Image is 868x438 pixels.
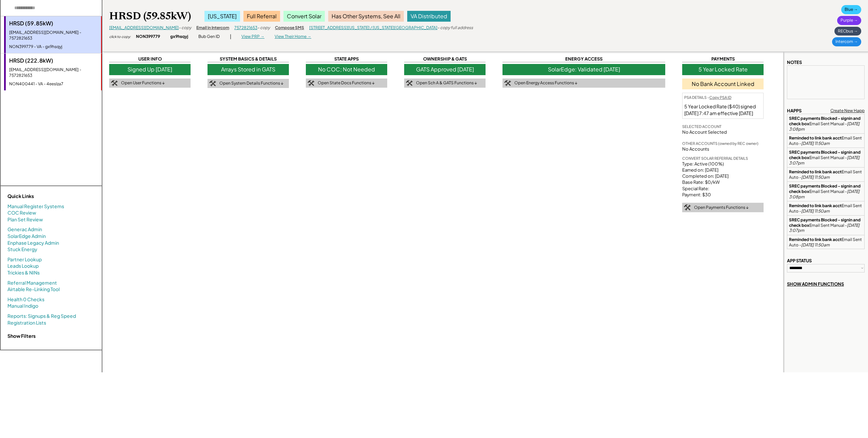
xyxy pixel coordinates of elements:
[789,237,863,247] div: Email Sent Auto -
[7,269,40,276] a: Trickies & NINs
[789,116,861,126] strong: SREC payments Blocked - signin and check box
[7,193,75,200] div: Quick Links
[306,56,387,62] div: STATE APPS
[9,81,98,87] div: NON400441 - VA - 4eeslza7
[7,303,38,309] a: Manual Indigo
[789,203,842,208] strong: Reminded to link bank acct
[209,81,216,87] img: tool-icon.png
[404,64,486,75] div: GATS Approved [DATE]
[283,11,325,22] div: Convert Solar
[832,37,861,46] div: Intercom →
[789,217,861,228] strong: SREC payments Blocked - signin and check box
[7,320,46,326] a: Registration Lists
[309,25,437,30] a: [STREET_ADDRESS][US_STATE] / [US_STATE][GEOGRAPHIC_DATA]
[682,64,764,75] div: 5 Year Locked Rate
[275,34,311,40] div: View Their Home →
[7,313,76,320] a: Reports: Signups & Reg Speed
[9,20,98,27] div: HRSD (59.85kW)
[682,156,748,161] div: CONVERT SOLAR REFERRAL DETAILS
[416,80,477,86] div: Open Sch A & GATS Functions ↓
[801,209,830,214] em: [DATE] 11:50am
[204,11,240,22] div: [US_STATE]
[308,80,314,86] img: tool-icon.png
[682,124,722,129] div: SELECTED ACCOUNT
[7,280,57,286] a: Referral Management
[170,34,188,40] div: gx9hsqyj
[830,108,865,114] div: Create New Happ
[196,25,229,31] div: Email in Intercom
[789,135,842,140] strong: Reminded to link bank acct
[7,263,39,269] a: Leads Lookup
[109,9,191,23] div: HRSD (59.85kW)
[243,11,280,22] div: Full Referral
[275,25,304,31] div: Compose SMS
[179,25,191,31] div: - copy
[136,34,160,40] div: NON399779
[683,93,733,102] div: PSA DETAILS -
[787,108,802,114] div: HAPPS
[801,175,830,180] em: [DATE] 11:50am
[109,64,191,75] div: Signed Up [DATE]
[9,44,98,50] div: NON399779 - VA - gx9hsqyj
[789,223,860,233] em: [DATE] 3:07pm
[789,121,860,132] em: [DATE] 3:08pm
[787,59,802,65] div: NOTES
[219,81,283,86] div: Open System Details Functions ↓
[789,189,860,199] em: [DATE] 3:08pm
[684,204,691,211] img: tool-icon.png
[7,210,36,216] a: COC Review
[7,256,42,263] a: Partner Lookup
[504,80,511,86] img: tool-icon.png
[407,11,451,22] div: VA Distributed
[789,116,863,132] div: Email Sent Manual -
[801,242,830,247] em: [DATE] 11:50am
[787,281,844,287] div: SHOW ADMIN FUNCTIONS
[789,150,863,166] div: Email Sent Manual -
[834,27,861,36] div: RECbus →
[109,25,179,30] a: [EMAIL_ADDRESS][DOMAIN_NAME]
[837,16,861,25] div: Purple →
[789,150,861,160] strong: SREC payments Blocked - signin and check box
[789,183,863,199] div: Email Sent Manual -
[7,296,44,303] a: Health 0 Checks
[502,56,665,62] div: ENERGY ACCESS
[7,240,59,246] a: Enphase Legacy Admin
[7,226,42,233] a: Generac Admin
[111,80,118,86] img: tool-icon.png
[789,217,863,233] div: Email Sent Manual -
[257,25,270,31] div: - copy
[404,56,486,62] div: OWNERSHIP & GATS
[789,169,863,180] div: Email Sent Auto -
[109,56,191,62] div: USER INFO
[789,183,861,194] strong: SREC payments Blocked - signin and check box
[7,203,64,210] a: Manual Register Systems
[109,34,131,39] div: click to copy:
[682,129,764,135] div: No Account Selected
[7,216,43,223] a: Plan Set Review
[789,135,863,146] div: Email Sent Auto -
[7,233,46,240] a: SolarEdge Admin
[437,25,473,31] div: - copy full address
[241,34,264,40] div: View PRP →
[7,286,60,293] a: Airtable Re-Linking Tool
[208,56,289,62] div: SYSTEM BASICS & DETAILS
[789,237,842,242] strong: Reminded to link bank acct
[234,25,257,30] a: 7572821653
[694,205,749,211] div: Open Payments Functions ↓
[306,64,387,75] div: No COC; Not Needed
[789,203,863,214] div: Email Sent Auto -
[121,80,165,86] div: Open User Functions ↓
[841,5,861,14] div: Blue →
[682,79,764,89] div: No Bank Account Linked
[787,258,812,264] div: APP STATUS
[328,11,404,22] div: Has Other Systems, See All
[514,80,577,86] div: Open Energy Access Functions ↓
[9,67,98,79] div: [EMAIL_ADDRESS][DOMAIN_NAME] - 7572821653
[406,80,413,86] img: tool-icon.png
[230,33,231,40] div: |
[789,155,860,166] em: [DATE] 3:07pm
[9,57,98,64] div: HRSD (222.8kW)
[682,56,764,62] div: PAYMENTS
[801,141,830,146] em: [DATE] 11:50am
[198,34,220,40] div: Bub Gen ID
